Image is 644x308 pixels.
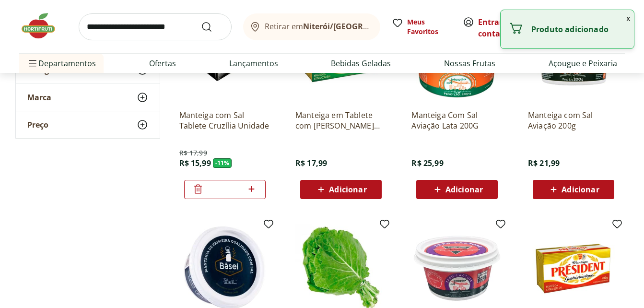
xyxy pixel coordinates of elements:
b: Niterói/[GEOGRAPHIC_DATA] [303,21,412,32]
button: Marca [16,84,160,111]
p: Produto adicionado [531,24,626,34]
span: Marca [27,93,51,102]
a: Meus Favoritos [392,17,451,36]
a: Açougue e Peixaria [549,58,617,69]
button: Adicionar [533,180,614,199]
a: Manteiga em Tablete com [PERSON_NAME] Président 200g [295,110,386,131]
span: - 11 % [213,158,232,168]
span: R$ 15,99 [179,158,211,168]
span: Adicionar [329,186,366,193]
span: Adicionar [562,186,599,193]
button: Preço [16,111,160,138]
span: Departamentos [27,52,96,75]
button: Adicionar [416,180,498,199]
button: Adicionar [300,180,382,199]
button: Fechar notificação [622,10,634,26]
img: Hortifruti [19,12,67,40]
span: R$ 17,99 [295,158,327,168]
a: Criar conta [478,17,531,39]
span: Meus Favoritos [407,17,451,36]
a: Nossas Frutas [444,58,495,69]
a: Ofertas [149,58,176,69]
span: R$ 17,99 [179,148,207,158]
button: Submit Search [201,21,224,33]
span: Preço [27,120,48,130]
a: Manteiga com Sal Aviação 200g [528,110,619,131]
span: Adicionar [445,186,483,193]
a: Entrar [478,17,503,27]
span: R$ 21,99 [528,158,560,168]
span: Retirar em [265,22,371,31]
a: Lançamentos [229,58,278,69]
a: Manteiga Com Sal Aviação Lata 200G [411,110,503,131]
a: Manteiga com Sal Tablete Cruzília Unidade [179,110,270,131]
button: Menu [27,52,38,75]
input: search [79,13,232,40]
span: R$ 25,99 [411,158,443,168]
a: Bebidas Geladas [331,58,391,69]
button: Retirar emNiterói/[GEOGRAPHIC_DATA] [243,13,380,40]
span: ou [478,16,521,39]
